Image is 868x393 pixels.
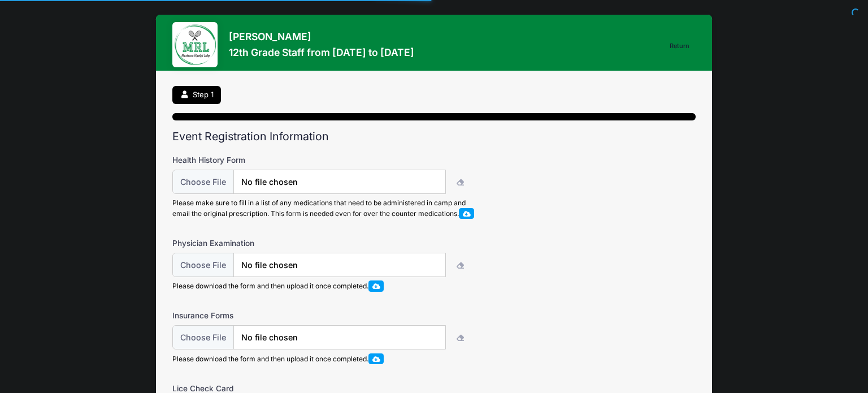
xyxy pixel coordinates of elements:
[172,86,221,105] a: Step 1
[172,237,346,249] label: Physician Examination
[172,280,478,291] div: Please download the form and then upload it once completed.
[172,130,696,143] h2: Event Registration Information
[172,154,346,166] label: Health History Form
[172,198,478,219] div: Please make sure to fill in a list of any medications that need to be administered in camp and em...
[172,310,346,321] label: Insurance Forms
[229,31,414,42] h3: [PERSON_NAME]
[664,40,696,53] a: Return
[172,353,478,364] div: Please download the form and then upload it once completed.
[229,46,414,58] h3: 12th Grade Staff from [DATE] to [DATE]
